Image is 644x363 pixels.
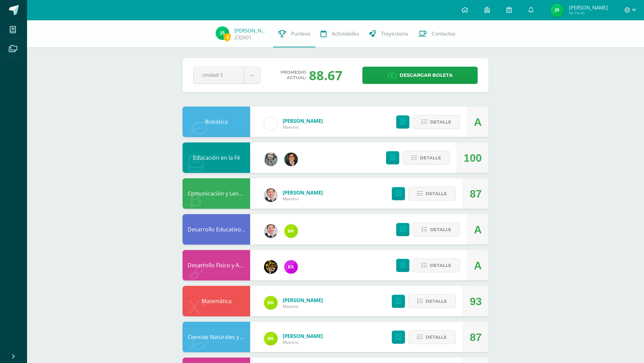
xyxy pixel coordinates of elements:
[234,34,252,41] a: 23JSI01
[283,189,323,196] span: [PERSON_NAME]
[264,332,278,345] img: 91fb60d109cd21dad9818b7e10cccf2e.png
[283,339,323,345] span: Maestro
[216,26,229,40] img: 9b69a278dd04f09ccaf054877617be81.png
[284,224,298,238] img: 91fb60d109cd21dad9818b7e10cccf2e.png
[474,250,482,281] div: A
[183,322,250,352] div: Ciencias Naturales y Tecnología
[264,224,278,238] img: 08e00a7f0eb7830fd2468c6dcb3aac58.png
[183,286,250,316] div: Matemática
[464,143,482,173] div: 100
[194,67,260,84] a: Unidad 3
[264,296,278,310] img: 91fb60d109cd21dad9818b7e10cccf2e.png
[408,187,456,201] button: Detalle
[264,260,278,274] img: 21dcd0747afb1b787494880446b9b401.png
[223,33,231,41] span: 3
[284,260,298,274] img: ce84f7dabd80ed5f5aa83b4480291ac6.png
[283,297,323,303] span: [PERSON_NAME]
[569,4,608,11] span: [PERSON_NAME]
[234,27,268,34] a: [PERSON_NAME]
[183,178,250,209] div: Comunicación y Lenguaje L.1
[183,214,250,245] div: Desarrollo Educativo y Proyecto de Vida
[283,117,323,124] span: [PERSON_NAME]
[430,259,451,272] span: Detalle
[183,107,250,137] div: Robótica
[264,117,278,130] img: cae4b36d6049cd6b8500bd0f72497672.png
[432,30,455,37] span: Contactos
[413,258,460,272] button: Detalle
[291,30,310,37] span: Punteos
[403,151,450,165] button: Detalle
[273,20,315,47] a: Punteos
[283,333,323,339] span: [PERSON_NAME]
[283,196,323,202] span: Maestro
[470,322,482,353] div: 87
[470,286,482,317] div: 93
[426,187,447,200] span: Detalle
[281,70,306,81] span: Promedio actual:
[400,67,453,84] span: Descargar boleta
[283,303,323,309] span: Maestro
[264,188,278,202] img: 08e00a7f0eb7830fd2468c6dcb3aac58.png
[381,30,408,37] span: Trayectoria
[408,330,456,344] button: Detalle
[474,107,482,137] div: A
[413,223,460,236] button: Detalle
[283,124,323,130] span: Maestro
[362,67,478,84] a: Descargar boleta
[315,20,364,47] a: Actividades
[332,30,359,37] span: Actividades
[408,294,456,308] button: Detalle
[364,20,413,47] a: Trayectoria
[569,10,608,16] span: Mi Perfil
[430,223,451,236] span: Detalle
[309,66,342,84] span: 88.67
[474,214,482,245] div: A
[426,295,447,308] span: Detalle
[430,116,451,128] span: Detalle
[470,179,482,209] div: 87
[264,153,278,166] img: cba4c69ace659ae4cf02a5761d9a2473.png
[183,250,250,280] div: Desarrollo Físico y Artístico
[413,115,460,129] button: Detalle
[183,142,250,173] div: Educación en la Fé
[202,67,235,83] span: Unidad 3
[413,20,460,47] a: Contactos
[420,152,441,164] span: Detalle
[284,153,298,166] img: 941e3438b01450ad37795ac5485d303e.png
[550,3,564,17] img: 9b69a278dd04f09ccaf054877617be81.png
[426,331,447,343] span: Detalle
